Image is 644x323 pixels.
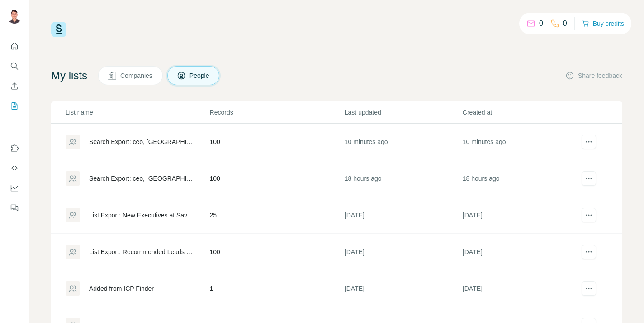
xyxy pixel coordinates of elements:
img: Surfe Logo [51,22,66,37]
td: [DATE] [462,270,580,307]
button: actions [582,208,596,222]
button: Feedback [7,200,22,216]
td: 100 [209,124,344,160]
button: Use Surfe API [7,160,22,176]
td: [DATE] [344,234,462,270]
td: [DATE] [344,270,462,307]
span: People [189,71,210,80]
div: List Export: Recommended Leads - [DATE] 02:08 [89,247,194,256]
div: Search Export: ceo, [GEOGRAPHIC_DATA] - [DATE] 08:27 [89,174,194,183]
td: 10 minutes ago [462,124,580,160]
p: 0 [563,18,567,29]
button: actions [582,245,596,259]
td: 25 [209,197,344,234]
button: Search [7,58,22,74]
td: 100 [209,160,344,197]
td: 18 hours ago [344,160,462,197]
button: My lists [7,98,22,114]
button: Use Surfe on LinkedIn [7,140,22,156]
p: 0 [539,18,543,29]
td: [DATE] [462,197,580,234]
td: 18 hours ago [462,160,580,197]
button: Enrich CSV [7,78,22,94]
td: 10 minutes ago [344,124,462,160]
button: actions [582,171,596,186]
img: Avatar [7,9,22,24]
button: Share feedback [565,71,622,80]
span: Companies [120,71,153,80]
td: [DATE] [462,234,580,270]
button: actions [582,135,596,149]
td: [DATE] [344,197,462,234]
p: Created at [463,108,580,117]
button: Buy credits [582,17,624,30]
div: Added from ICP Finder [89,284,154,293]
p: Records [210,108,344,117]
div: Search Export: ceo, [GEOGRAPHIC_DATA], Hospitals and Health Care - [DATE] 01:52 [89,137,194,146]
div: List Export: New Executives at Saved Accounts - [DATE] 09:45 [89,211,194,220]
button: actions [582,281,596,296]
p: Last updated [345,108,462,117]
td: 1 [209,270,344,307]
button: Quick start [7,38,22,54]
td: 100 [209,234,344,270]
button: Dashboard [7,180,22,196]
p: List name [66,108,209,117]
h4: My lists [51,68,87,83]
